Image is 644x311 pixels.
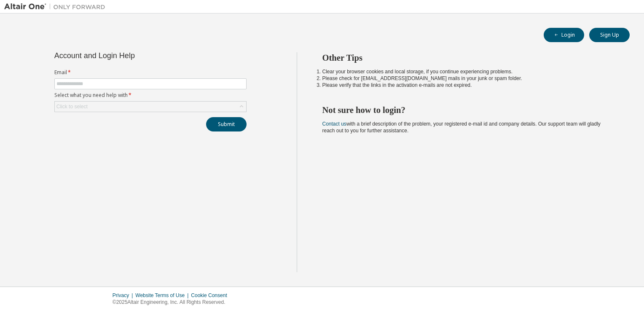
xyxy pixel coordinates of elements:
button: Login [544,28,584,42]
li: Please check for [EMAIL_ADDRESS][DOMAIN_NAME] mails in your junk or spam folder. [322,75,615,82]
button: Submit [206,117,247,131]
li: Please verify that the links in the activation e-mails are not expired. [322,82,615,88]
button: Sign Up [589,28,630,42]
img: Altair One [4,3,110,11]
li: Clear your browser cookies and local storage, if you continue experiencing problems. [322,68,615,75]
span: with a brief description of the problem, your registered e-mail id and company details. Our suppo... [322,121,601,134]
div: Website Terms of Use [135,292,191,299]
div: Click to select [56,103,88,110]
div: Click to select [55,102,246,112]
a: Contact us [322,121,346,127]
p: © 2025 Altair Engineering, Inc. All Rights Reserved. [113,299,232,306]
div: Cookie Consent [191,292,232,299]
h2: Not sure how to login? [322,105,615,115]
div: Account and Login Help [54,52,208,59]
label: Select what you need help with [54,92,247,99]
label: Email [54,69,247,76]
div: Privacy [113,292,135,299]
h2: Other Tips [322,52,615,63]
